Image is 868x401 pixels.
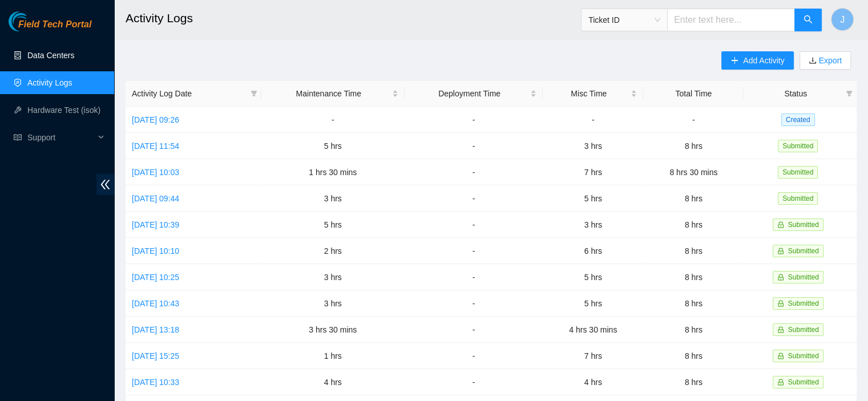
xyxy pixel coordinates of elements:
span: filter [846,90,853,97]
td: 3 hrs [261,185,405,212]
span: lock [777,353,784,359]
td: 5 hrs [261,133,405,159]
span: search [804,15,813,26]
span: Created [781,114,815,126]
td: 8 hrs [643,317,744,343]
td: - [405,159,543,185]
input: Enter text here... [667,9,795,31]
span: lock [777,326,784,333]
button: downloadExport [800,51,851,70]
span: plus [730,56,738,66]
td: 3 hrs [543,133,643,159]
span: filter [843,85,855,102]
span: Submitted [788,326,819,334]
td: 3 hrs [261,290,405,317]
td: 2 hrs [261,238,405,264]
td: - [405,238,543,264]
span: filter [251,90,257,97]
img: Akamai Technologies [9,11,58,31]
button: plusAdd Activity [721,51,793,70]
a: Activity Logs [27,78,72,87]
td: 7 hrs [543,159,643,185]
td: 4 hrs [543,369,643,395]
span: Submitted [788,273,819,281]
span: Submitted [778,166,818,179]
button: search [794,9,822,31]
td: - [405,107,543,133]
td: 3 hrs 30 mins [261,317,405,343]
a: [DATE] 10:39 [132,220,179,229]
span: lock [777,221,784,228]
span: Submitted [788,378,819,386]
span: lock [777,274,784,281]
span: Add Activity [743,54,784,67]
span: Submitted [788,352,819,360]
th: Total Time [643,81,744,107]
span: J [840,13,845,27]
td: - [405,369,543,395]
td: - [405,212,543,238]
td: 1 hrs 30 mins [261,159,405,185]
td: 8 hrs [643,238,744,264]
td: 8 hrs [643,290,744,317]
td: 6 hrs [543,238,643,264]
span: lock [777,248,784,254]
td: 8 hrs [643,185,744,212]
td: 4 hrs [261,369,405,395]
button: J [831,8,854,31]
span: Submitted [778,140,818,152]
td: 4 hrs 30 mins [543,317,643,343]
td: 8 hrs 30 mins [643,159,744,185]
td: 8 hrs [643,264,744,290]
a: [DATE] 09:44 [132,194,179,203]
a: [DATE] 10:03 [132,168,179,177]
a: [DATE] 10:43 [132,299,179,308]
span: Submitted [788,247,819,255]
td: - [405,317,543,343]
span: Submitted [788,221,819,229]
td: - [405,133,543,159]
a: [DATE] 11:54 [132,141,179,151]
td: 5 hrs [543,290,643,317]
a: [DATE] 13:18 [132,325,179,334]
td: - [405,264,543,290]
td: 8 hrs [643,133,744,159]
td: 5 hrs [543,185,643,212]
td: 3 hrs [543,212,643,238]
td: 7 hrs [543,343,643,369]
a: Hardware Test (isok) [27,106,100,115]
a: [DATE] 09:26 [132,115,179,124]
td: - [405,185,543,212]
span: Submitted [778,192,818,205]
a: [DATE] 10:33 [132,378,179,387]
td: - [261,107,405,133]
td: 8 hrs [643,343,744,369]
span: Field Tech Portal [18,19,91,30]
td: - [643,107,744,133]
a: Export [817,56,842,65]
span: Submitted [788,299,819,307]
a: [DATE] 10:25 [132,273,179,282]
span: Status [750,87,841,100]
td: - [405,290,543,317]
a: [DATE] 15:25 [132,351,179,361]
a: [DATE] 10:10 [132,246,179,256]
td: 8 hrs [643,212,744,238]
span: lock [777,300,784,307]
a: Akamai TechnologiesField Tech Portal [9,21,91,35]
span: Support [27,126,95,149]
td: - [405,343,543,369]
span: download [809,56,817,66]
span: double-left [96,174,114,195]
span: Ticket ID [588,11,660,29]
td: 3 hrs [261,264,405,290]
span: lock [777,379,784,386]
span: filter [248,85,260,102]
span: Activity Log Date [132,87,246,100]
span: read [14,133,22,141]
td: 5 hrs [261,212,405,238]
td: 8 hrs [643,369,744,395]
td: 1 hrs [261,343,405,369]
td: 5 hrs [543,264,643,290]
td: - [543,107,643,133]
